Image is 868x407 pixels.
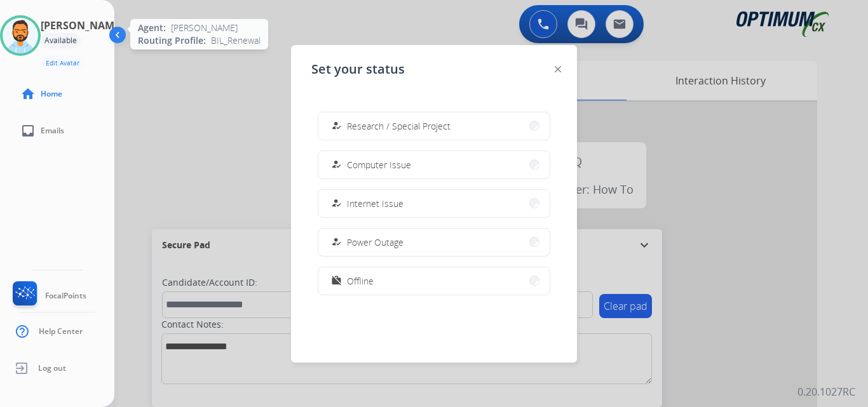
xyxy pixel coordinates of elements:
span: Emails [41,126,64,136]
span: Research / Special Project [347,119,451,133]
button: Edit Avatar [41,56,85,70]
span: Computer Issue [347,158,411,171]
h3: [PERSON_NAME] [41,18,123,33]
mat-icon: how_to_reg [331,237,342,248]
span: Power Outage [347,236,403,249]
span: Internet Issue [347,197,403,210]
mat-icon: how_to_reg [331,198,342,209]
span: [PERSON_NAME] [171,22,238,34]
mat-icon: how_to_reg [331,159,342,170]
span: Set your status [311,60,405,78]
img: avatar [3,18,38,53]
p: 0.20.1027RC [797,384,855,399]
mat-icon: home [20,86,36,102]
span: Home [41,89,62,99]
button: Power Outage [318,229,550,256]
mat-icon: how_to_reg [331,121,342,131]
span: Log out [38,363,66,373]
span: Offline [347,274,374,288]
span: Routing Profile: [138,34,206,47]
button: Research / Special Project [318,112,550,140]
span: Agent: [138,22,166,34]
span: FocalPoints [45,291,86,301]
img: close-button [555,66,561,72]
div: Available [41,33,81,48]
button: Offline [318,267,550,295]
span: Help Center [39,326,83,337]
a: FocalPoints [10,281,86,310]
span: BIL_Renewal [211,34,261,47]
mat-icon: inbox [20,123,36,138]
button: Internet Issue [318,190,550,217]
mat-icon: work_off [331,276,342,286]
button: Computer Issue [318,151,550,178]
